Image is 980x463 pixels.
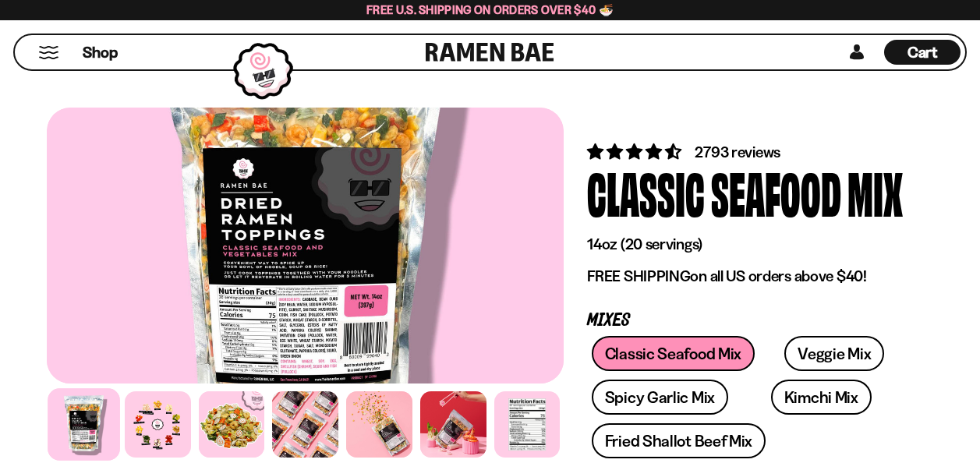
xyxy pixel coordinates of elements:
div: Mix [847,163,903,221]
span: Free U.S. Shipping on Orders over $40 🍜 [366,2,614,17]
strong: FREE SHIPPING [587,267,690,285]
div: Cart [884,35,961,69]
a: Spicy Garlic Mix [592,380,728,415]
span: 4.68 stars [587,142,685,161]
span: Shop [83,42,118,63]
p: on all US orders above $40! [587,267,910,286]
button: Mobile Menu Trigger [38,46,59,59]
span: Cart [907,43,938,62]
span: 2793 reviews [695,143,780,161]
div: Classic [587,163,705,221]
a: Veggie Mix [784,336,884,371]
a: Shop [83,40,118,65]
p: Mixes [587,313,910,328]
p: 14oz (20 servings) [587,235,910,254]
a: Fried Shallot Beef Mix [592,423,766,458]
div: Seafood [711,163,841,221]
a: Kimchi Mix [771,380,872,415]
